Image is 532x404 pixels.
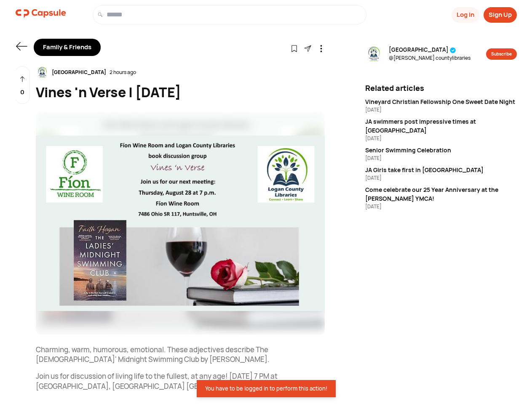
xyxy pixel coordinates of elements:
[389,54,471,62] span: @ [PERSON_NAME] countylibraries
[110,69,136,76] div: 2 hours ago
[365,117,517,135] div: JA swimmers post impressive times at [GEOGRAPHIC_DATA]
[365,165,517,174] div: JA Girls take first in [GEOGRAPHIC_DATA]
[486,48,517,60] button: Subscribe
[365,154,517,162] div: [DATE]
[389,46,471,54] span: [GEOGRAPHIC_DATA]
[365,203,517,210] div: [DATE]
[36,345,325,365] p: Charming, warm, humorous, emotional. These adjectives describe The [DEMOGRAPHIC_DATA]' Midnight S...
[365,97,517,106] div: Vineyard Christian Fellowship One Sweet Date Night
[16,5,66,24] a: logo
[36,112,325,335] img: resizeImage
[36,371,325,391] p: Join us for discussion of living life to the fullest, at any age! [DATE] 7 PM at [GEOGRAPHIC_DATA...
[34,39,101,56] div: Family & Friends
[365,45,382,62] img: resizeImage
[450,47,456,53] img: tick
[36,82,325,102] div: Vines 'n Verse | [DATE]
[365,185,517,203] div: Come celebrate our 25 Year Anniversary at the [PERSON_NAME] YMCA!
[365,174,517,182] div: [DATE]
[365,146,517,154] div: Senior Swimming Celebration
[365,135,517,142] div: [DATE]
[205,385,327,392] div: You have to be logged in to perform this action!
[36,66,48,79] img: resizeImage
[16,5,66,22] img: logo
[365,82,517,94] div: Related articles
[48,69,110,76] div: [GEOGRAPHIC_DATA]
[365,106,517,114] div: [DATE]
[452,7,479,23] button: Log In
[20,88,24,97] p: 0
[484,7,517,23] button: Sign Up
